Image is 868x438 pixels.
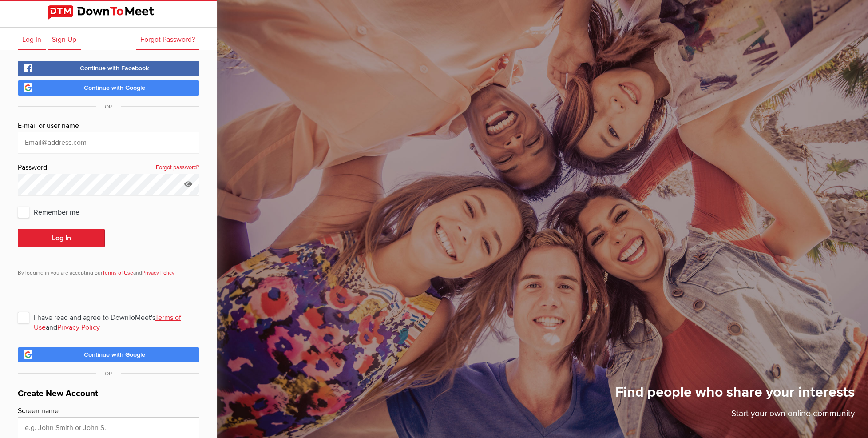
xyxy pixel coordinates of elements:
button: Log In [18,229,105,247]
div: Password [18,162,199,174]
span: Continue with Google [84,84,145,92]
span: Sign Up [52,35,76,44]
a: Privacy Policy [57,323,100,332]
span: OR [96,104,121,110]
a: Privacy Policy [142,270,174,276]
span: Continue with Google [84,351,145,358]
div: Screen name [18,406,199,417]
img: DownToMeet [48,5,169,20]
a: Continue with Google [18,347,199,362]
div: By logging in you are accepting our and [18,262,199,277]
span: I have read and agree to DownToMeet's and [18,309,199,325]
a: Forgot password? [156,162,199,174]
a: Continue with Google [18,80,199,96]
span: Continue with Facebook [80,64,149,72]
input: Email@address.com [18,132,199,153]
span: Forgot Password? [140,35,195,44]
a: Log In [18,28,46,50]
a: Forgot Password? [136,28,199,50]
span: Remember me [18,204,88,220]
a: Continue with Facebook [18,61,199,76]
p: Start your own online community [615,407,855,425]
span: OR [96,370,121,377]
a: Sign Up [48,28,81,50]
a: Terms of Use [102,270,133,276]
h1: Find people who share your interests [615,383,855,407]
div: E-mail or user name [18,120,199,132]
span: Log In [22,35,41,44]
h1: Create New Account [18,387,199,406]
